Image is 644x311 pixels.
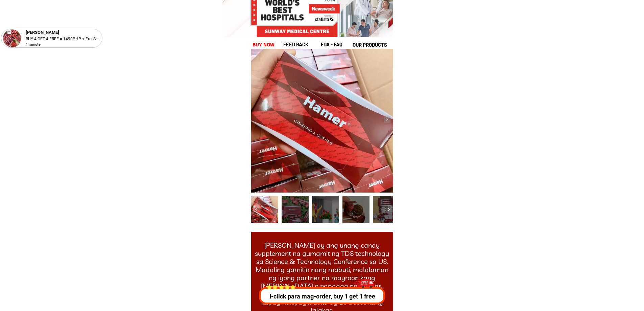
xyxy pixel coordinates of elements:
[283,41,320,48] h1: feed back
[353,41,392,49] h1: our products
[384,116,390,123] img: navigation
[385,206,392,213] img: navigation
[256,292,384,301] p: I-click para mag-order, buy 1 get 1 free
[321,41,359,48] h1: fda - FAQ
[253,41,275,49] h1: buy now
[253,206,260,213] img: navigation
